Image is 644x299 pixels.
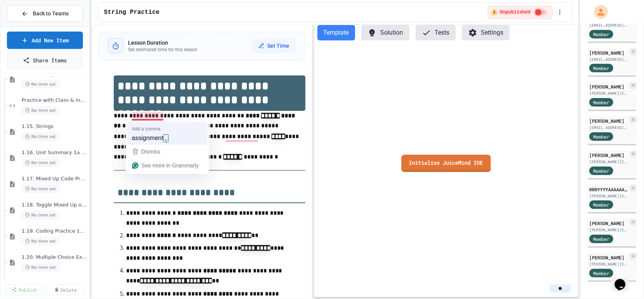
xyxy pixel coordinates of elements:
div: [EMAIL_ADDRESS][PERSON_NAME][DOMAIN_NAME] [589,57,628,62]
iframe: chat widget [612,268,636,291]
span: 1.15. Strings [22,124,88,130]
span: No time set [22,107,59,114]
button: Settings [462,25,510,40]
span: No time set [22,185,59,193]
a: Delete [46,284,84,295]
span: Back to Teams [33,10,69,18]
span: No time set [22,133,59,140]
div: [PERSON_NAME][EMAIL_ADDRESS][PERSON_NAME][DOMAIN_NAME] [589,159,628,165]
div: [PERSON_NAME] [589,49,628,56]
span: Member [593,99,609,106]
span: No time set [22,238,59,245]
div: [PERSON_NAME] [589,83,628,90]
span: Member [593,133,609,140]
span: Member [593,65,609,72]
div: [PERSON_NAME] [589,220,628,227]
span: 1.17. Mixed Up Code Practice 1.1-1.6 [22,176,88,182]
span: Member [593,201,609,208]
div: [PERSON_NAME] [589,152,628,159]
div: My Account [586,3,610,21]
span: No time set [22,81,59,88]
span: Member [593,31,609,38]
button: Back to Teams [7,5,83,22]
span: No time set [22,212,59,219]
span: 1.18. Toggle Mixed Up or Write Code Practice 1.1-1.6 [22,202,88,209]
span: Member [593,236,609,242]
a: Share Items [7,52,83,68]
span: 1.19. Coding Practice 1a (1.1-1.6) [22,228,88,235]
span: ⚠️ Unpublished [491,9,530,15]
a: Add New Item [7,32,83,49]
span: No time set [22,159,59,167]
span: 1.16. Unit Summary 1a (1.1-1.6) [22,150,88,156]
div: [PERSON_NAME][EMAIL_ADDRESS][PERSON_NAME][DOMAIN_NAME] [589,90,628,96]
span: String Practice [104,8,160,17]
button: Set Time [252,39,296,53]
span: 1.20. Multiple Choice Exercises for Unit 1a (1.1-1.6) [22,254,88,261]
button: Template [317,25,355,40]
h3: Lesson Duration [128,39,197,47]
span: No time set [22,264,59,271]
div: [EMAIL_ADDRESS][PERSON_NAME][DOMAIN_NAME] [589,22,628,28]
div: [PERSON_NAME] [589,117,628,124]
div: [PERSON_NAME] [589,254,628,261]
div: [PERSON_NAME][EMAIL_ADDRESS][PERSON_NAME][DOMAIN_NAME] [589,193,628,199]
div: [PERSON_NAME][EMAIL_ADDRESS][PERSON_NAME][DOMAIN_NAME] [589,261,628,267]
div: ⚠️ Students cannot see this content! Click the toggle to publish it and make it visible to your c... [488,6,552,19]
span: Member [593,167,609,174]
div: [EMAIL_ADDRESS][PERSON_NAME][DOMAIN_NAME] [589,125,628,130]
button: Tests [416,25,456,40]
a: Initialize JuiceMind IDE [401,155,491,172]
span: Practice with Class & Instance Methods [22,97,88,104]
a: Publish [5,284,43,295]
div: [PERSON_NAME][EMAIL_ADDRESS][PERSON_NAME][DOMAIN_NAME] [589,227,628,233]
p: Set estimated time for this lesson [128,47,197,53]
button: Solution [361,25,410,40]
div: RRRYYYYAAAAAAAAAANNNNNNNNNNNNNNNNNNNNNNNNNNNNNNNNNNNNNNNNNNNNNNNNNNNNNNNNNN P [589,186,628,193]
span: Member [593,270,609,277]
